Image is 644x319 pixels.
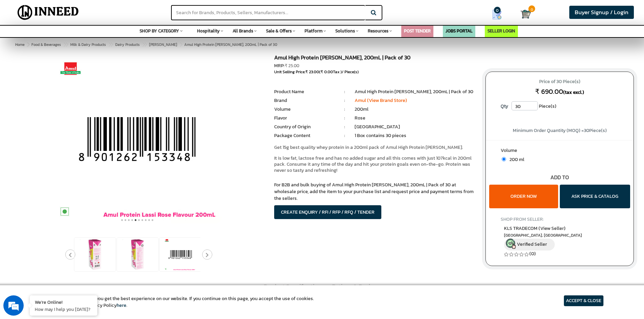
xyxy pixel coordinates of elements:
span: All Brands [233,28,253,34]
li: : [335,106,355,113]
li: Volume [274,106,334,113]
a: Home [14,41,26,49]
span: Food & Beverages [31,42,61,47]
span: / Piece(s) [342,69,359,75]
li: : [335,88,355,95]
p: How may I help you today? [35,306,92,312]
button: CREATE ENQUIRY / RFI / RFP / RFQ / TENDER [274,205,381,219]
img: Amul High Protein Rose Lassi, 200mL [121,238,154,271]
li: 1 Box contains 30 pieces [355,132,475,139]
span: 200 ml [506,156,524,163]
li: Product Name [274,88,334,95]
img: Inneed.Market [12,4,85,21]
a: Product Specification [259,279,326,295]
span: Platform [305,28,323,34]
li: Rose [355,115,475,122]
button: 4 [130,217,134,223]
span: Piece(s) [539,101,556,111]
a: KLS TRADECOM (View Seller) [GEOGRAPHIC_DATA], [GEOGRAPHIC_DATA] Verified Seller [504,225,615,250]
button: Previous [65,249,75,260]
span: Sale & Offers [266,28,292,34]
li: 200ml [355,106,475,113]
span: > [108,41,112,49]
li: Brand [274,97,334,104]
a: Cart 0 [521,7,527,22]
span: Resources [368,28,388,34]
img: Amul High Protein Rose Lassi, 200mL [78,238,112,271]
div: We're Online! [35,299,92,305]
a: POST TENDER [404,28,431,34]
p: For B2B and bulk buying of Amul High Protein [PERSON_NAME], 200mL | Pack of 30 at wholesale price... [274,182,475,202]
img: Amul High Protein Rose Lassi, 200mL [53,55,222,223]
span: Buyer Signup / Login [575,8,628,17]
article: We use cookies to ensure you get the best experience on our website. If you continue on this page... [41,295,314,309]
button: 3 [127,217,130,223]
a: Ratings & Reviews [327,279,385,294]
label: Volume [501,147,619,156]
a: Food & Beverages [30,41,62,49]
input: Search for Brands, Products, Sellers, Manufacturers... [171,5,365,20]
span: Minimum Order Quantity (MOQ) = Piece(s) [513,127,607,134]
button: 7 [141,217,144,223]
a: SELLER LOGIN [487,28,515,34]
span: [PERSON_NAME] [149,42,177,47]
a: my Quotes 0 [479,7,521,22]
div: Chat with us now [35,38,114,47]
p: Get 15g best quality whey protein in a 200ml pack of Amul High Protein [PERSON_NAME]. [274,144,475,151]
span: ₹ 690.00 [535,86,563,97]
span: > [180,41,183,49]
button: 10 [151,217,154,223]
span: We're online! [39,85,93,153]
button: Next [202,249,212,260]
div: MRP: [274,62,475,69]
a: JOBS PORTAL [446,28,473,34]
button: 6 [137,217,141,223]
img: Show My Quotes [492,9,502,20]
span: 0 [494,7,501,14]
li: [GEOGRAPHIC_DATA] [355,124,475,130]
button: 2 [124,217,127,223]
span: > [63,41,67,49]
a: Amul (View Brand Store) [355,97,407,104]
span: (tax excl.) [563,89,584,96]
span: Verified Seller [517,241,547,248]
li: Flavor [274,115,334,122]
span: ₹ 23.00 [305,69,319,75]
div: ADD TO [486,174,634,181]
img: inneed-verified-seller-icon.png [506,239,516,249]
li: : [335,115,355,122]
li: Package Content [274,132,334,139]
span: Amul High Protein [PERSON_NAME], 200mL | Pack of 30 [30,42,277,47]
li: Country of Origin [274,124,334,130]
div: Minimize live chat window [111,3,127,20]
span: KLS TRADECOM [504,225,566,232]
p: It is low fat, lactose free and has no added sugar and all this comes with just 107kcal in 200ml ... [274,155,475,174]
li: Amul High Protein [PERSON_NAME], 200mL | Pack of 30 [355,88,475,95]
span: Milk & Dairy Products [70,42,106,47]
span: Price of 30 Piece(s) [492,76,627,87]
a: [PERSON_NAME] [148,41,178,49]
button: ASK PRICE & CATALOG [560,185,630,208]
textarea: Type your message and hit 'Enter' [3,184,129,208]
span: 30 [584,127,589,134]
a: here [117,302,126,309]
a: Milk & Dairy Products [69,41,107,49]
span: > [142,41,145,49]
button: ORDER NOW [489,185,558,208]
img: salesiqlogo_leal7QplfZFryJ6FIlVepeu7OftD7mt8q6exU6-34PB8prfIgodN67KcxXM9Y7JQ_.png [47,177,51,181]
article: ACCEPT & CLOSE [564,295,603,306]
a: Dairy Products [114,41,141,49]
button: 9 [147,217,151,223]
span: Solutions [335,28,355,34]
li: : [335,132,355,139]
em: Driven by SalesIQ [53,177,86,182]
span: East Delhi [504,233,615,238]
a: (0) [529,250,536,257]
button: 5 [134,217,137,223]
span: ₹ 25.00 [285,62,299,69]
img: Cart [521,9,531,19]
span: SHOP BY CATEGORY [140,28,179,34]
span: ₹ 0.00 [320,69,333,75]
span: > [27,42,29,47]
div: Unit Selling Price: ( Tax ) [274,69,475,75]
